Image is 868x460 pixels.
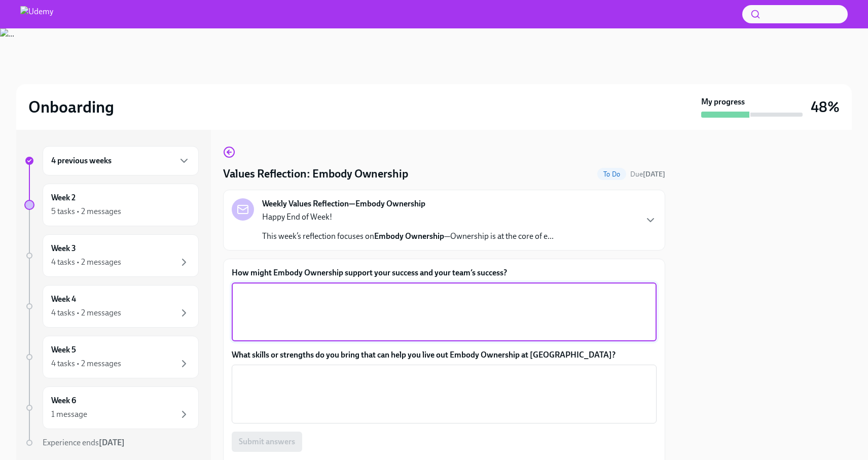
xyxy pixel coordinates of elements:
[24,184,199,226] a: Week 25 tasks • 2 messages
[51,395,76,406] h6: Week 6
[51,294,76,305] h6: Week 4
[51,409,87,420] div: 1 message
[643,170,665,179] strong: [DATE]
[51,307,121,319] div: 4 tasks • 2 messages
[24,336,199,378] a: Week 54 tasks • 2 messages
[232,349,657,361] label: What skills or strengths do you bring that can help you live out Embody Ownership at [GEOGRAPHIC_...
[51,243,76,254] h6: Week 3
[232,267,657,278] label: How might Embody Ownership support your success and your team’s success?
[43,438,125,447] span: Experience ends
[24,386,199,429] a: Week 61 message
[223,166,408,182] h4: Values Reflection: Embody Ownership
[51,192,76,203] h6: Week 2
[701,96,745,108] strong: My progress
[262,211,554,223] p: Happy End of Week!
[43,146,199,175] div: 4 previous weeks
[630,170,665,179] span: Due
[262,231,554,242] p: This week’s reflection focuses on —Ownership is at the core of e...
[262,198,425,209] strong: Weekly Values Reflection—Embody Ownership
[811,98,840,116] h3: 48%
[51,155,112,166] h6: 4 previous weeks
[51,358,121,369] div: 4 tasks • 2 messages
[24,234,199,277] a: Week 34 tasks • 2 messages
[24,285,199,328] a: Week 44 tasks • 2 messages
[51,257,121,268] div: 4 tasks • 2 messages
[51,206,121,217] div: 5 tasks • 2 messages
[99,438,125,447] strong: [DATE]
[630,169,665,179] span: September 8th, 2025 10:00
[51,344,76,356] h6: Week 5
[597,170,626,178] span: To Do
[374,231,444,241] strong: Embody Ownership
[20,6,53,22] img: Udemy
[28,97,114,117] h2: Onboarding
